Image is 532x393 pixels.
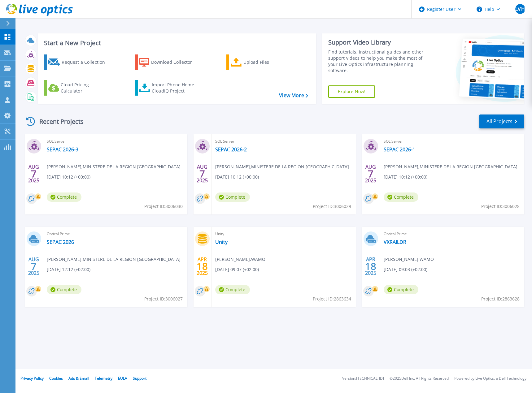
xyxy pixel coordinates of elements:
span: Project ID: 2863628 [481,296,520,302]
a: Support [133,376,146,381]
div: Download Collector [151,56,201,68]
div: Request a Collection [62,56,111,68]
span: [DATE] 10:12 (+00:00) [47,174,90,180]
a: Explore Now! [328,85,375,98]
li: Version: [TECHNICAL_ID] [342,377,384,381]
span: SQL Server [215,138,352,145]
div: APR 2025 [196,255,208,278]
a: SEPAC 2026-2 [215,146,247,153]
div: AUG 2025 [28,162,40,185]
span: [PERSON_NAME] , WAMO [384,256,434,263]
span: Project ID: 3006029 [313,203,351,210]
span: Complete [47,192,81,202]
div: Cloud Pricing Calculator [61,82,110,94]
span: 7 [368,171,373,176]
span: [DATE] 09:03 (+02:00) [384,266,427,273]
span: Complete [47,285,81,294]
a: EULA [118,376,127,381]
a: Unity [215,239,228,245]
div: Support Video Library [328,38,431,46]
span: [DATE] 09:07 (+02:00) [215,266,259,273]
span: Complete [384,192,418,202]
span: Project ID: 3006030 [144,203,183,210]
span: [DATE] 12:12 (+02:00) [47,266,90,273]
div: Upload Files [243,56,293,68]
a: Cookies [49,376,63,381]
a: Telemetry [95,376,112,381]
h3: Start a New Project [44,40,308,46]
a: Cloud Pricing Calculator [44,80,113,96]
div: Recent Projects [24,114,92,129]
span: Project ID: 3006028 [481,203,520,210]
a: Request a Collection [44,54,113,70]
div: Find tutorials, instructional guides and other support videos to help you make the most of your L... [328,49,431,74]
a: Privacy Policy [20,376,44,381]
li: Powered by Live Optics, a Dell Technology [454,377,526,381]
div: APR 2025 [365,255,377,278]
span: 18 [365,264,376,269]
span: [DATE] 10:12 (+00:00) [215,174,259,180]
span: Complete [215,285,250,294]
a: Ads & Email [68,376,89,381]
span: SQL Server [47,138,184,145]
span: Project ID: 2863634 [313,296,351,302]
span: [DATE] 10:12 (+00:00) [384,174,427,180]
span: [PERSON_NAME] , MINISTERE DE LA REGION [GEOGRAPHIC_DATA] [47,256,181,263]
a: View More [279,93,308,98]
span: 18 [197,264,208,269]
a: SEPAC 2026-3 [47,146,78,153]
span: [PERSON_NAME] , MINISTERE DE LA REGION [GEOGRAPHIC_DATA] [47,163,181,170]
a: SEPAC 2026 [47,239,74,245]
div: AUG 2025 [365,162,377,185]
a: Download Collector [135,54,204,70]
span: Unity [215,231,352,237]
a: Upload Files [226,54,295,70]
span: Optical Prime [47,231,184,237]
span: Optical Prime [384,231,521,237]
span: LVH [515,6,525,11]
div: AUG 2025 [196,162,208,185]
span: Complete [215,192,250,202]
span: [PERSON_NAME] , MINISTERE DE LA REGION [GEOGRAPHIC_DATA] [215,163,349,170]
span: [PERSON_NAME] , MINISTERE DE LA REGION [GEOGRAPHIC_DATA] [384,163,517,170]
a: SEPAC 2026-1 [384,146,415,153]
span: SQL Server [384,138,521,145]
li: © 2025 Dell Inc. All Rights Reserved [390,377,449,381]
span: 7 [31,264,37,269]
span: 7 [199,171,205,176]
div: AUG 2025 [28,255,40,278]
a: VXRAILDR [384,239,406,245]
span: Project ID: 3006027 [144,296,183,302]
span: 7 [31,171,37,176]
a: All Projects [479,114,524,128]
span: [PERSON_NAME] , WAMO [215,256,265,263]
span: Complete [384,285,418,294]
div: Import Phone Home CloudIQ Project [152,82,200,94]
